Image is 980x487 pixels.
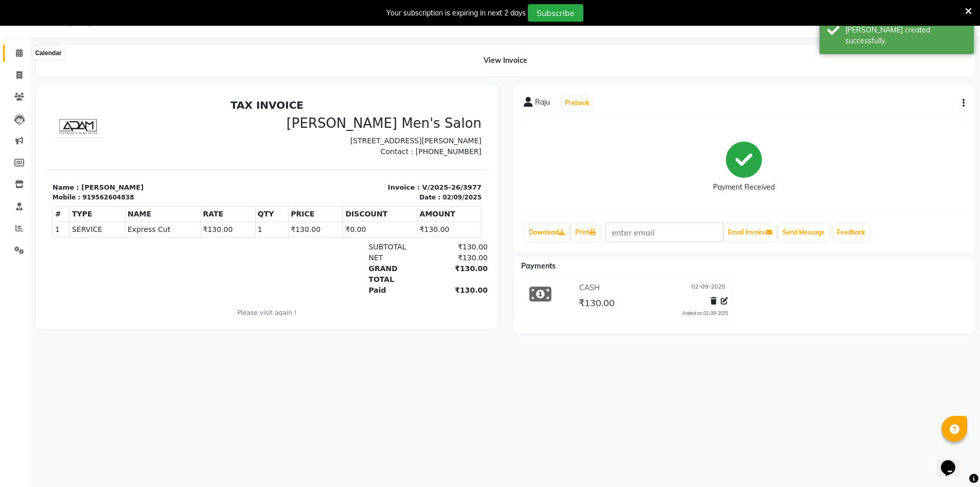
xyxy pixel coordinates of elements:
th: TYPE [23,111,79,127]
div: View Invoice [36,45,975,76]
td: 1 [209,127,242,142]
div: Paid [316,190,379,201]
p: [STREET_ADDRESS][PERSON_NAME] [227,41,435,52]
span: CASH [579,282,600,293]
button: Email Invoice [724,224,776,241]
p: Contact : [PHONE_NUMBER] [227,52,435,62]
td: 1 [7,127,24,142]
div: Your subscription is expiring in next 2 days [386,8,526,19]
div: Added on 02-09-2025 [682,310,728,317]
iframe: chat widget [937,446,970,477]
th: PRICE [242,111,297,127]
div: ₹130.00 [379,190,441,201]
div: NET [316,158,379,169]
div: Payment Received [713,182,775,193]
td: ₹130.00 [371,127,435,142]
td: ₹0.00 [297,127,371,142]
div: Bill created successfully. [845,25,966,46]
h2: TAX INVOICE [6,4,435,16]
div: GRAND TOTAL [316,169,379,190]
th: DISCOUNT [297,111,371,127]
button: Send Message [778,224,829,241]
a: Print [571,224,600,241]
span: Express Cut [81,129,152,140]
a: Download [525,224,569,241]
div: ₹130.00 [379,147,441,158]
input: enter email [605,223,723,242]
th: AMOUNT [371,111,435,127]
div: 919562604838 [36,98,87,107]
span: Raju [535,97,550,111]
th: RATE [154,111,209,127]
div: ₹130.00 [379,169,441,190]
th: # [7,111,24,127]
h3: [PERSON_NAME] Men's Salon [227,21,435,37]
div: Mobile : [6,98,34,107]
button: Subscribe [528,4,583,22]
div: Date : [373,98,394,107]
td: SERVICE [23,127,79,142]
span: ₹130.00 [579,297,615,311]
th: QTY [209,111,242,127]
div: 02/09/2025 [396,98,435,107]
td: ₹130.00 [242,127,297,142]
p: Name : [PERSON_NAME] [6,88,215,98]
span: 02-09-2025 [691,282,725,293]
span: Payments [521,261,556,271]
a: Feedback [833,224,869,241]
div: SUBTOTAL [316,147,379,158]
p: Please visit again ! [6,213,435,223]
div: ₹130.00 [379,158,441,169]
th: NAME [79,111,154,127]
div: Calendar [32,47,64,59]
button: Prebook [562,96,592,110]
p: Invoice : V/2025-26/3977 [227,88,435,98]
td: ₹130.00 [154,127,209,142]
